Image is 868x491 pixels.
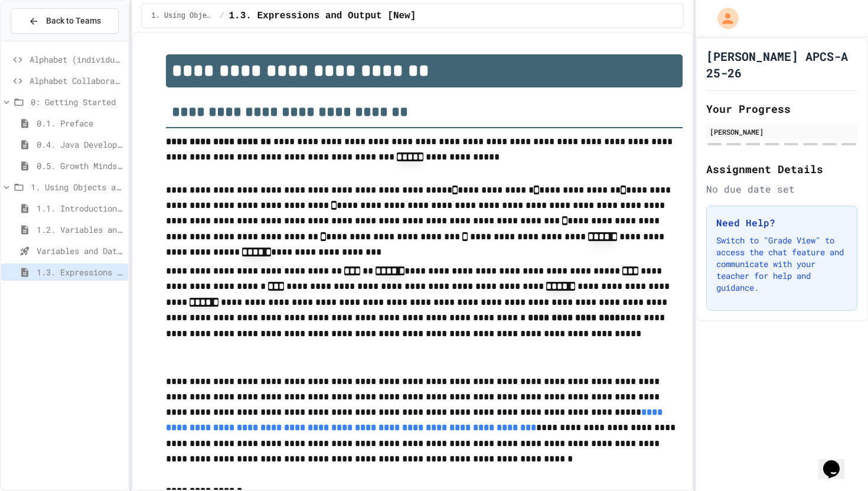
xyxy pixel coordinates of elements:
div: No due date set [706,182,857,196]
h2: Your Progress [706,100,857,117]
span: 1.3. Expressions and Output [New] [37,266,123,278]
span: 1. Using Objects and Methods [151,11,215,21]
p: Switch to "Grade View" to access the chat feature and communicate with your teacher for help and ... [716,235,847,294]
span: Alphabet Collaborative Lab [30,74,123,87]
button: Back to Teams [11,8,119,34]
span: 0.1. Preface [37,117,123,129]
h2: Assignment Details [706,161,857,177]
span: 0.5. Growth Mindset and Pair Programming [37,160,123,172]
span: 1.2. Variables and Data Types [37,223,123,236]
iframe: chat widget [818,444,856,479]
span: 1.3. Expressions and Output [New] [229,9,416,23]
div: My Account [705,5,742,32]
h3: Need Help? [716,216,847,230]
span: 0: Getting Started [31,96,123,108]
span: Alphabet (individual sandbox) [30,53,123,66]
span: 0.4. Java Development Environments [37,138,123,151]
span: 1.1. Introduction to Algorithms, Programming, and Compilers [37,202,123,214]
span: / [220,11,224,21]
div: [PERSON_NAME] [710,126,854,137]
h1: [PERSON_NAME] APCS-A 25-26 [706,48,857,81]
span: 1. Using Objects and Methods [31,181,123,193]
span: Variables and Data Types - Quiz [37,245,123,257]
span: Back to Teams [46,15,101,27]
